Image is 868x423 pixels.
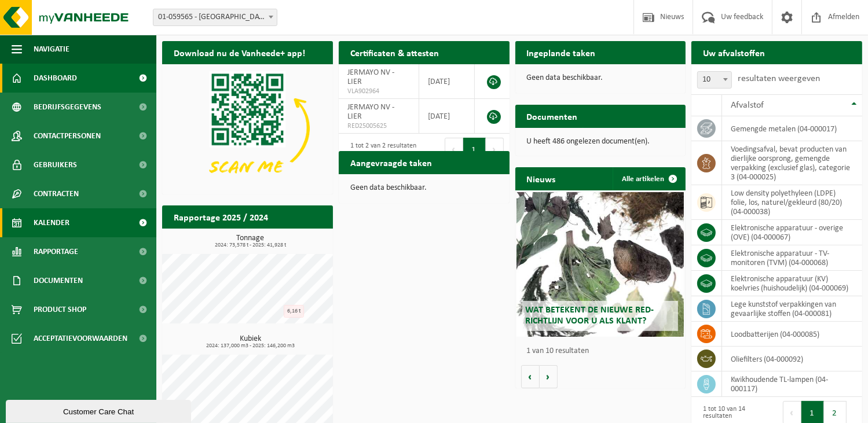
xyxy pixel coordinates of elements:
span: Wat betekent de nieuwe RED-richtlijn voor u als klant? [525,306,654,326]
span: RED25005625 [347,122,410,131]
span: 10 [698,72,731,88]
span: Dashboard [34,64,77,93]
h2: Download nu de Vanheede+ app! [162,41,317,64]
span: Contactpersonen [34,122,101,150]
div: 6,16 t [284,305,304,318]
span: Navigatie [34,35,69,64]
button: 1 [463,138,486,161]
h3: Kubiek [168,335,333,349]
td: [DATE] [419,64,475,99]
span: JERMAYO NV - LIER [347,68,394,86]
a: Bekijk rapportage [247,228,332,251]
iframe: chat widget [6,398,193,423]
button: Previous [445,138,463,161]
span: Bedrijfsgegevens [34,93,101,122]
label: resultaten weergeven [738,74,820,83]
p: 1 van 10 resultaten [527,347,680,355]
td: kwikhoudende TL-lampen (04-000117) [722,371,862,397]
span: 10 [697,71,732,89]
span: Acceptatievoorwaarden [34,324,127,353]
span: Documenten [34,266,83,295]
td: low density polyethyleen (LDPE) folie, los, naturel/gekleurd (80/20) (04-000038) [722,185,862,220]
span: 01-059565 - JERMAYO NV - LIER [153,9,277,25]
td: loodbatterijen (04-000085) [722,322,862,347]
span: Kalender [34,208,69,237]
img: Download de VHEPlus App [162,64,333,192]
span: Afvalstof [731,101,764,110]
td: [DATE] [419,99,475,134]
td: oliefilters (04-000092) [722,347,862,371]
span: VLA902964 [347,87,410,96]
td: gemengde metalen (04-000017) [722,116,862,141]
h2: Uw afvalstoffen [691,41,777,64]
p: Geen data beschikbaar. [527,74,675,82]
td: elektronische apparatuur - TV-monitoren (TVM) (04-000068) [722,245,862,271]
td: elektronische apparatuur - overige (OVE) (04-000067) [722,220,862,245]
button: Volgende [540,365,558,388]
h2: Certificaten & attesten [339,41,451,64]
h2: Ingeplande taken [515,41,607,64]
div: 1 tot 2 van 2 resultaten [345,137,416,162]
span: 2024: 73,578 t - 2025: 41,928 t [168,242,333,248]
span: Rapportage [34,237,78,266]
span: Product Shop [34,295,86,324]
span: 01-059565 - JERMAYO NV - LIER [153,9,277,26]
a: Alle artikelen [613,167,684,190]
h3: Tonnage [168,234,333,248]
h2: Aangevraagde taken [339,151,444,174]
span: 2024: 137,000 m3 - 2025: 146,200 m3 [168,343,333,349]
button: Vorige [521,365,540,388]
p: Geen data beschikbaar. [350,184,498,192]
span: Contracten [34,179,79,208]
p: U heeft 486 ongelezen document(en). [527,138,675,146]
td: lege kunststof verpakkingen van gevaarlijke stoffen (04-000081) [722,296,862,322]
span: JERMAYO NV - LIER [347,103,394,121]
button: Next [486,138,504,161]
span: Gebruikers [34,150,77,179]
a: Wat betekent de nieuwe RED-richtlijn voor u als klant? [517,192,684,337]
h2: Rapportage 2025 / 2024 [162,205,280,228]
h2: Documenten [515,105,589,127]
h2: Nieuws [515,167,567,190]
td: elektronische apparatuur (KV) koelvries (huishoudelijk) (04-000069) [722,271,862,296]
td: voedingsafval, bevat producten van dierlijke oorsprong, gemengde verpakking (exclusief glas), cat... [722,141,862,185]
